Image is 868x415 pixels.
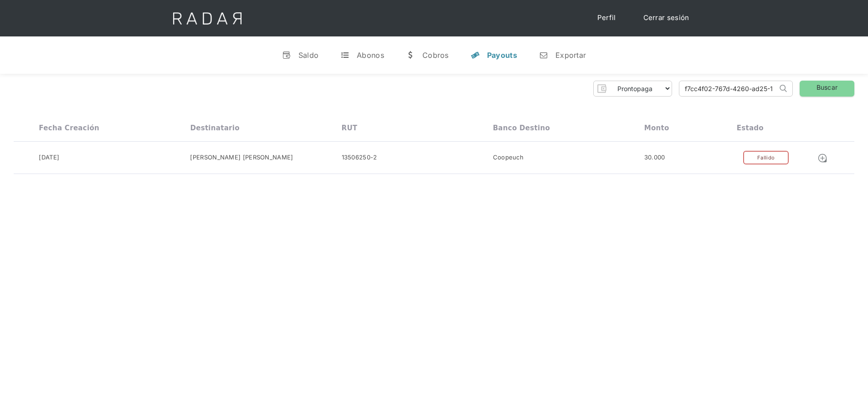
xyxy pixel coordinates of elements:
div: Banco destino [493,124,550,132]
div: Coopeuch [493,153,524,162]
div: [DATE] [39,153,59,162]
a: Cerrar sesión [634,9,699,27]
a: Buscar [800,81,854,97]
div: Fecha creación [39,124,99,132]
div: y [471,51,480,60]
div: Fallido [743,151,789,165]
div: Cobros [422,51,449,60]
div: Abonos [357,51,384,60]
form: Form [593,81,672,97]
div: 30.000 [644,153,665,162]
div: Estado [737,124,764,132]
img: Detalle [817,153,827,163]
div: w [406,51,415,60]
div: Exportar [555,51,586,60]
div: Monto [644,124,669,132]
div: Payouts [487,51,517,60]
div: Saldo [298,51,319,60]
div: RUT [342,124,358,132]
div: n [539,51,548,60]
div: [PERSON_NAME] [PERSON_NAME] [190,153,293,162]
div: Destinatario [190,124,239,132]
a: Perfil [588,9,625,27]
div: t [340,51,349,60]
input: Busca por ID [679,81,777,96]
div: v [282,51,291,60]
div: 13506250-2 [342,153,377,162]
